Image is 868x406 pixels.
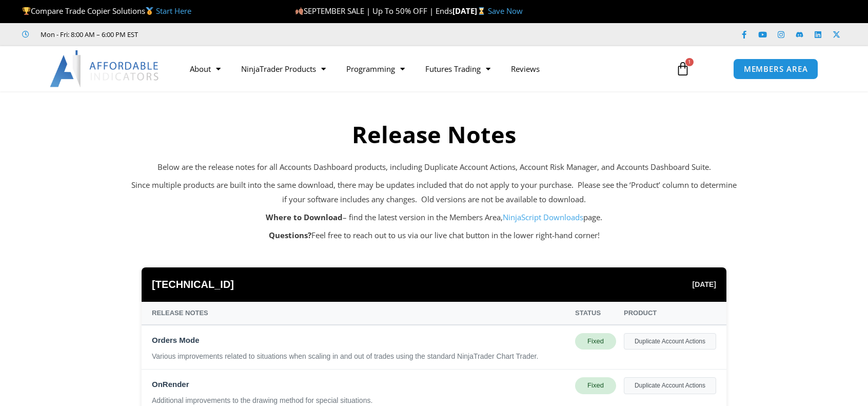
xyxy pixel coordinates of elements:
[146,7,153,15] img: 🥇
[156,6,191,16] a: Start Here
[131,178,737,207] p: Since multiple products are built into the same download, there may be updates included that do n...
[733,59,819,80] a: MEMBERS AREA
[624,307,716,319] div: Product
[660,54,705,84] a: 1
[22,6,191,16] span: Compare Trade Copier Solutions
[693,278,716,291] span: [DATE]
[295,6,452,16] span: SEPTEMBER SALE | Up To 50% OFF | Ends
[624,377,716,394] div: Duplicate Account Actions
[295,7,303,15] img: 🍂
[624,333,716,350] div: Duplicate Account Actions
[575,333,616,350] div: Fixed
[152,29,306,40] iframe: Customer reviews powered by Trustpilot
[131,228,737,243] p: Feel free to reach out to us via our live chat button in the lower right-hand corner!
[575,307,616,319] div: Status
[452,6,488,16] strong: [DATE]
[266,212,343,222] strong: Where to Download
[180,57,231,81] a: About
[478,7,485,15] img: ⌛
[131,120,737,150] h2: Release Notes
[38,28,138,41] span: Mon - Fri: 8:00 AM – 6:00 PM EST
[685,58,694,66] span: 1
[744,65,808,73] span: MEMBERS AREA
[131,210,737,225] p: – find the latest version in the Members Area, page.
[152,352,567,362] div: Various improvements related to situations when scaling in and out of trades using the standard N...
[336,57,415,81] a: Programming
[50,50,160,87] img: LogoAI | Affordable Indicators – NinjaTrader
[503,212,583,222] a: NinjaScript Downloads
[269,230,311,240] strong: Questions?
[152,307,567,319] div: Release Notes
[575,377,616,394] div: Fixed
[415,57,501,81] a: Futures Trading
[180,57,664,81] nav: Menu
[23,7,30,15] img: 🏆
[131,160,737,175] p: Below are the release notes for all Accounts Dashboard products, including Duplicate Account Acti...
[152,275,234,294] span: [TECHNICAL_ID]
[488,6,523,16] a: Save Now
[231,57,336,81] a: NinjaTrader Products
[152,333,567,347] div: Orders Mode
[152,377,567,392] div: OnRender
[152,396,567,406] div: Additional improvements to the drawing method for special situations.
[501,57,550,81] a: Reviews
